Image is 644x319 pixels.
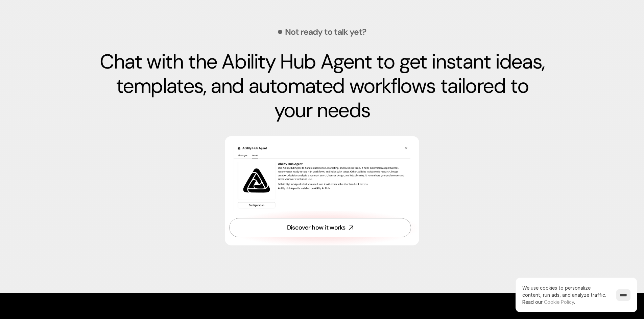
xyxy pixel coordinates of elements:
a: Discover how it works [229,218,411,237]
div: Discover how it works [287,223,345,232]
p: We use cookies to personalize content, run ads, and analyze traffic. [522,284,610,305]
span: Read our . [522,299,575,305]
p: Not ready to talk yet? [285,28,366,36]
a: Cookie Policy [544,299,574,305]
p: Chat with the Ability Hub Agent to get instant ideas, templates, and automated workflows tailored... [99,50,545,123]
